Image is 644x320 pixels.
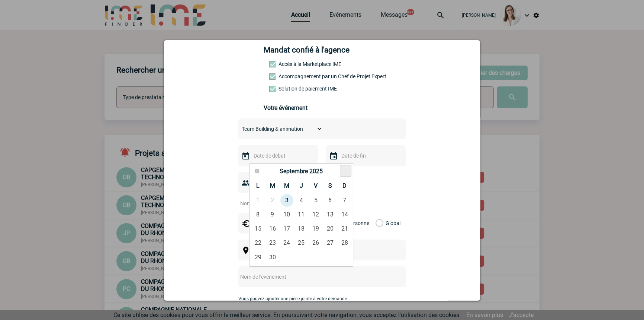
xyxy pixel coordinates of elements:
[309,236,323,250] a: 26
[339,151,391,161] input: Date de fin
[323,208,337,221] a: 13
[376,213,380,234] label: Global
[265,222,279,235] a: 16
[343,168,349,174] span: Suivant
[269,86,302,92] label: Conformité aux process achat client, Prise en charge de la facturation, Mutualisation de plusieur...
[309,208,323,221] a: 12
[338,208,351,221] a: 14
[238,296,406,301] p: Vous pouvez ajouter une pièce jointe à votre demande
[251,236,265,250] a: 22
[309,222,323,235] a: 19
[238,272,386,282] input: Nom de l'événement
[323,222,337,235] a: 20
[294,194,308,207] a: 4
[338,222,351,235] a: 21
[309,194,323,207] a: 5
[251,250,265,264] a: 29
[256,182,260,189] span: Lundi
[342,182,347,189] span: Dimanche
[280,236,294,250] a: 24
[323,236,337,250] a: 27
[309,168,323,175] span: 2025
[314,182,318,189] span: Vendredi
[284,182,289,189] span: Mercredi
[280,168,308,175] span: Septembre
[300,182,303,189] span: Jeudi
[265,236,279,250] a: 23
[270,182,275,189] span: Mardi
[294,208,308,221] a: 11
[338,194,351,207] a: 7
[340,165,351,177] a: Suivant
[265,208,279,221] a: 9
[328,182,332,189] span: Samedi
[252,151,303,161] input: Date de début
[264,104,381,111] h3: Votre événement
[280,222,294,235] a: 17
[238,199,308,208] input: Nombre de participants
[280,194,294,207] a: 3
[280,208,294,221] a: 10
[338,236,351,250] a: 28
[251,222,265,235] a: 15
[323,194,337,207] a: 6
[294,236,308,250] a: 25
[264,45,350,54] h4: Mandat confié à l'agence
[251,208,265,221] a: 8
[269,61,302,67] label: Accès à la Marketplace IME
[294,222,308,235] a: 18
[269,73,302,79] label: Prestation payante
[265,250,279,264] a: 30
